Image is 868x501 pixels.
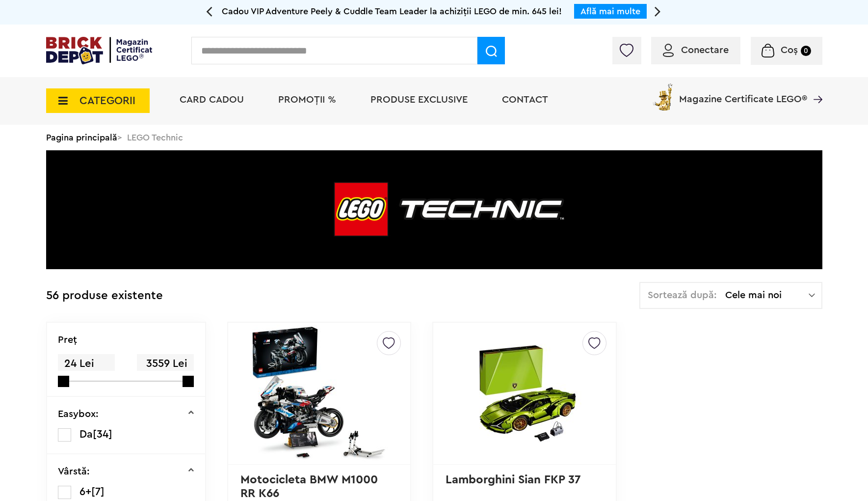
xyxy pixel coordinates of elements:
[370,95,468,105] a: Produse exclusive
[456,344,593,443] img: Lamborghini Sian FKP 37
[222,7,562,16] span: Cadou VIP Adventure Peely & Cuddle Team Leader la achiziții LEGO de min. 645 lei!
[79,486,91,497] span: 6+
[79,429,93,440] span: Da
[681,45,729,55] span: Conectare
[58,335,77,345] p: Preţ
[801,46,811,56] small: 0
[278,95,336,105] a: PROMOȚII %
[58,409,99,419] p: Easybox:
[648,290,717,300] span: Sortează după:
[58,354,115,373] span: 24 Lei
[807,82,822,91] a: Magazine Certificate LEGO®
[781,45,798,55] span: Coș
[180,95,244,105] a: Card Cadou
[46,125,822,150] div: > LEGO Technic
[250,325,388,462] img: Motocicleta BMW M1000 RR K66
[446,474,581,486] a: Lamborghini Sian FKP 37
[137,354,194,373] span: 3559 Lei
[93,429,112,440] span: [34]
[79,95,135,106] span: CATEGORII
[58,467,90,476] p: Vârstă:
[502,95,548,105] a: Contact
[46,282,163,310] div: 56 produse existente
[580,7,640,16] a: Află mai multe
[679,82,807,104] span: Magazine Certificate LEGO®
[725,290,809,300] span: Cele mai noi
[46,150,822,269] img: LEGO Technic
[240,474,381,500] a: Motocicleta BMW M1000 RR K66
[91,486,105,497] span: [7]
[663,45,729,55] a: Conectare
[46,133,117,142] a: Pagina principală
